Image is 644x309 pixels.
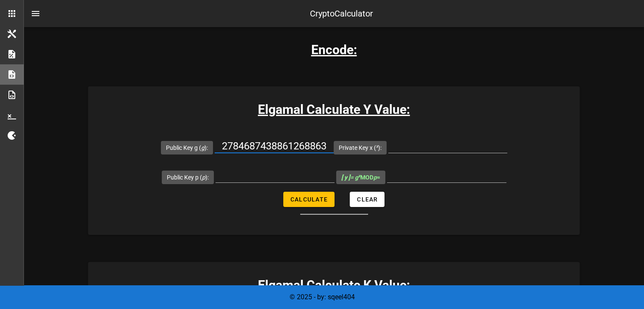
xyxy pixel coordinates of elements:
[25,3,46,24] button: nav-menu-toggle
[341,174,350,181] b: [ y ]
[341,174,360,181] i: = g
[283,192,334,207] button: Calculate
[358,173,360,179] sup: x
[376,143,378,149] sup: x
[290,196,328,203] span: Calculate
[339,143,381,152] label: Private Key x ( ):
[166,143,208,152] label: Public Key g ( ):
[357,196,378,203] span: Clear
[341,174,380,181] span: MOD =
[310,7,373,20] div: CryptoCalculator
[88,100,580,119] h3: Elgamal Calculate Y Value:
[202,174,205,181] i: p
[311,40,357,59] h3: Encode:
[167,173,209,182] label: Public Key p ( ):
[201,144,205,151] i: g
[88,276,580,295] h3: Elgamal Calculate K Value:
[290,293,355,301] span: © 2025 - by: sqeel404
[373,174,377,181] i: p
[350,192,384,207] button: Clear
